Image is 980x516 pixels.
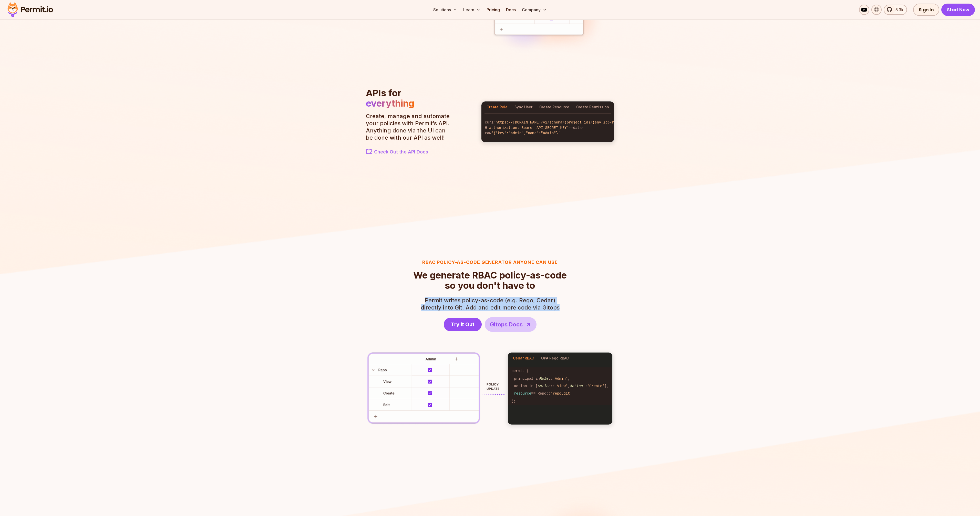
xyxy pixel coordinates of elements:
code: action in [ :: , :: ], [508,383,612,390]
span: everything [366,98,414,109]
span: Permit writes policy-as-code (e.g. Rego, Cedar) [421,297,560,304]
h3: RBAC Policy-as-code generator anyone can use [413,259,567,266]
span: We generate RBAC policy-as-code [413,270,567,280]
a: Check Out the API Docs [366,148,453,156]
span: 'View' [555,384,568,388]
button: Create Role [487,101,508,113]
span: Gitops Docs [490,320,523,329]
a: Gitops Docs [485,317,537,332]
span: Check Out the API Docs [374,148,428,156]
button: Learn [461,5,482,15]
code: principal in :: , [508,375,612,382]
span: Action [538,384,551,388]
span: 'authorization: Bearer API_SECRET_KEY' [487,126,569,130]
span: '{"key":"admin","name":"admin"}' [491,131,560,135]
button: Cedar RBAC [513,353,534,364]
p: directly into Git. Add and edit more code via Gitops [421,297,560,311]
a: Pricing [484,5,502,15]
span: Role [540,377,549,381]
button: Solutions [431,5,459,15]
a: 5.3k [884,5,907,15]
a: Start Now [941,4,975,16]
button: Create Resource [539,101,569,113]
code: == Repo:: [508,390,612,397]
span: Action [570,384,583,388]
p: Create, manage and automate your policies with Permit‘s API. Anything done via the UI can be done... [366,112,453,141]
h2: so you don't have to [413,270,567,291]
img: Permit logo [5,1,55,18]
button: OPA Rego RBAC [541,353,569,364]
button: Create Permission [576,101,609,113]
button: Company [520,5,549,15]
span: "https://[DOMAIN_NAME]/v2/schema/{project_id}/{env_id}/roles" [493,120,625,125]
span: 'Create' [587,384,604,388]
button: Sync User [514,101,532,113]
a: Sign In [913,4,940,16]
span: APIs for [366,87,401,99]
span: 'repo.git' [551,391,572,396]
a: Try it Out [444,318,482,331]
span: resource [514,391,531,396]
span: Try it Out [451,321,474,328]
code: ); [508,398,612,405]
span: 'Admin' [553,377,568,381]
code: curl -H --data-raw [481,116,614,140]
span: 5.3k [892,7,903,13]
a: Docs [504,5,518,15]
code: permit ( [508,367,612,375]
